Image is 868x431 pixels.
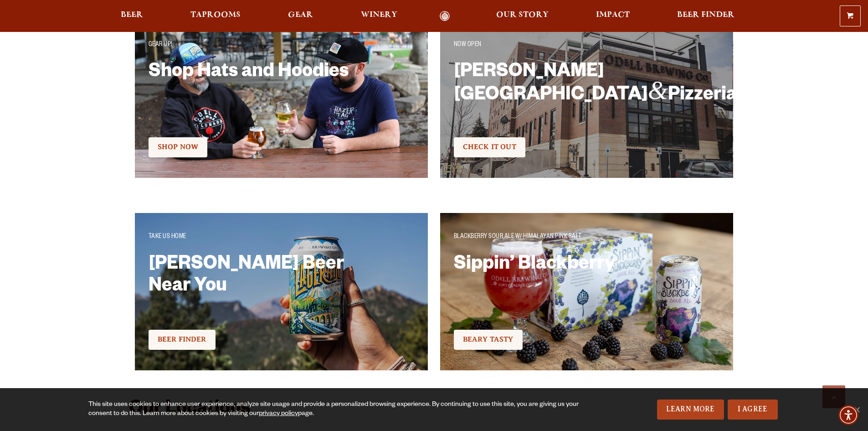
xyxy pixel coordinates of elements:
a: Beer [115,11,149,21]
span: NOW OPEN [454,42,482,49]
span: Beer [121,11,143,19]
a: Impact [590,11,636,21]
a: Learn More [657,400,724,420]
a: privacy policy [259,410,298,418]
a: Gear [282,11,319,21]
a: BEER FINDER [149,330,216,350]
a: Odell Home [428,11,462,21]
span: & [648,76,668,104]
h2: [PERSON_NAME][GEOGRAPHIC_DATA] Pizzeria [454,62,671,121]
span: Beary Tasty [463,335,514,343]
a: Scroll to top [822,385,845,408]
a: Beary Tasty [454,330,523,350]
h2: [PERSON_NAME] Beer Near You [149,254,365,314]
span: Impact [596,11,630,19]
a: Shop Now [149,137,207,157]
div: Check it Out [454,136,719,159]
h2: Sippin’ Blackberry [454,254,671,314]
span: Gear [288,11,313,19]
span: Shop Now [158,143,198,151]
div: Check it Out [454,328,719,351]
div: This site uses cookies to enhance user experience, analyze site usage and provide a personalized ... [88,400,582,419]
span: Check It Out [463,143,516,151]
div: Check it Out [149,136,414,159]
a: Beer Finder [671,11,740,21]
a: I Agree [728,400,778,420]
span: Our Story [496,11,549,19]
span: Beer Finder [677,11,734,19]
span: BEER FINDER [158,335,206,343]
span: TAKE US HOME [149,234,186,241]
span: Taprooms [190,11,241,19]
a: Check It Out [454,137,525,157]
a: Taprooms [185,11,247,21]
span: Winery [361,11,397,19]
a: Winery [355,11,403,21]
a: Our Story [490,11,555,21]
p: GEAR UP! [149,40,414,51]
div: Check it Out [149,328,414,351]
p: BLACKBERRY SOUR ALE W/ HIMALAYAN PINK SALT [454,232,719,243]
h2: Shop Hats and Hoodies [149,62,365,121]
div: Accessibility Menu [838,405,858,425]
